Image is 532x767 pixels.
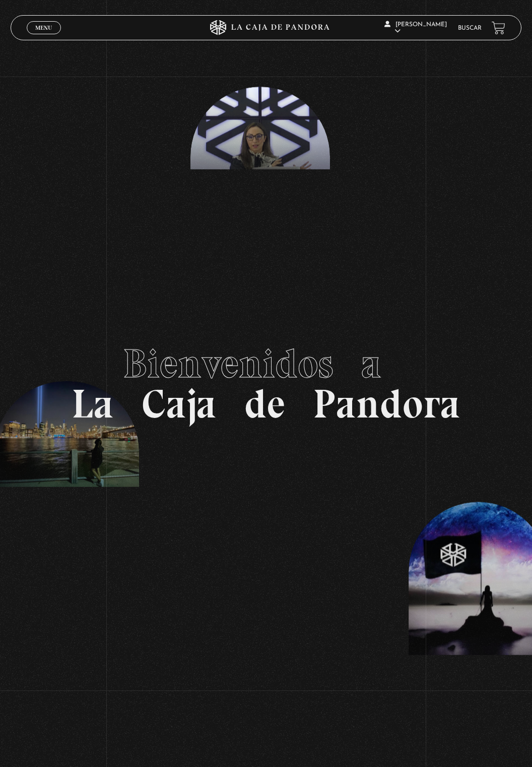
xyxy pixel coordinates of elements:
h1: La Caja de Pandora [72,343,460,424]
span: Bienvenidos a [123,339,409,388]
span: [PERSON_NAME] [384,22,447,34]
a: Buscar [458,25,482,31]
span: Menu [35,25,52,31]
span: Cerrar [32,33,55,40]
a: View your shopping cart [492,21,505,35]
